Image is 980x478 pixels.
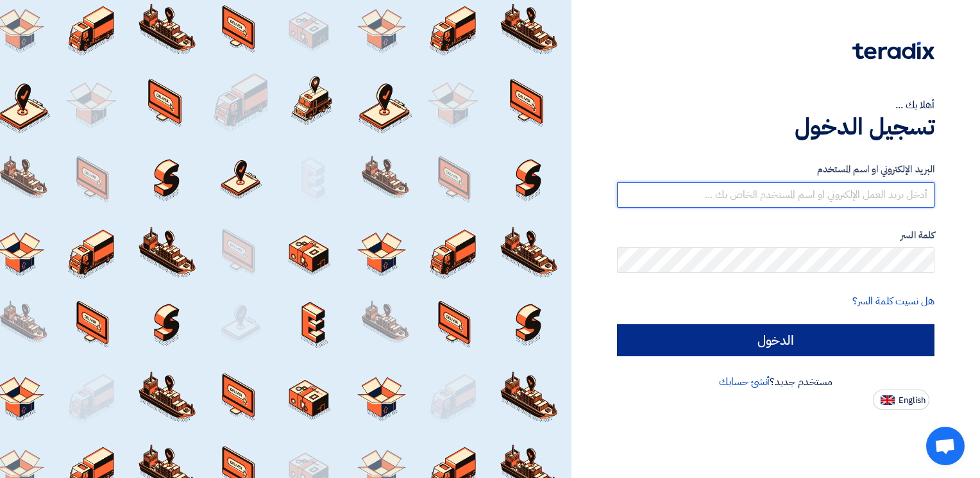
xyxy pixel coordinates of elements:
span: English [899,396,925,405]
h1: تسجيل الدخول [617,113,934,141]
div: Open chat [926,427,965,465]
img: Teradix logo [852,42,934,60]
label: كلمة السر [617,228,934,243]
button: English [873,390,929,410]
a: أنشئ حسابك [719,374,770,390]
div: مستخدم جديد؟ [617,374,934,390]
input: أدخل بريد العمل الإلكتروني او اسم المستخدم الخاص بك ... [617,182,934,208]
img: en-US.png [881,395,895,405]
label: البريد الإلكتروني او اسم المستخدم [617,162,934,177]
div: أهلا بك ... [617,97,934,113]
input: الدخول [617,324,934,356]
a: هل نسيت كلمة السر؟ [852,293,934,309]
